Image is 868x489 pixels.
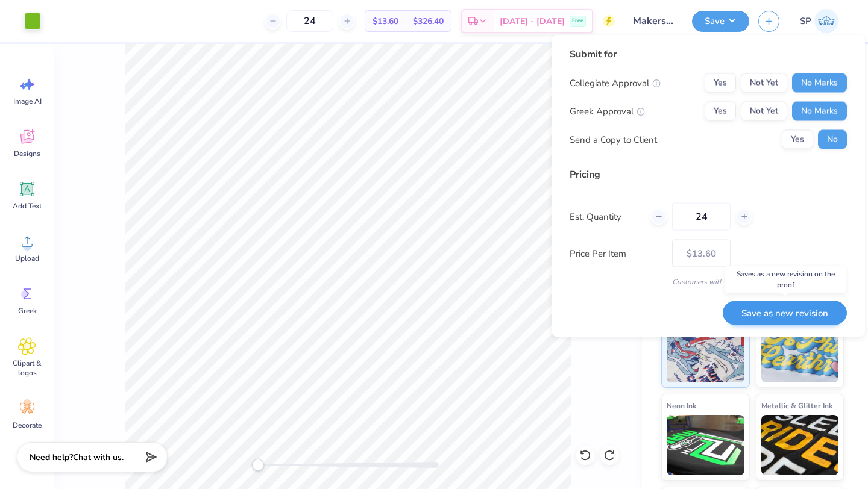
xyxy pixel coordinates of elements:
span: Chat with us. [73,452,124,463]
button: No Marks [792,73,847,93]
span: Free [572,17,583,25]
span: Greek [18,306,37,316]
div: Accessibility label [252,459,264,471]
img: Standard [667,322,744,382]
button: Yes [705,102,736,121]
input: – – [672,203,731,231]
div: Customers will see this price on HQ. [570,276,847,287]
label: Price Per Item [570,246,663,260]
div: Pricing [570,167,847,182]
img: Puff Ink [761,322,839,382]
label: Est. Quantity [570,210,641,223]
span: Upload [15,254,39,263]
div: Greek Approval [570,104,645,118]
div: Submit for [570,47,847,61]
input: Untitled Design [624,9,683,33]
div: Saves as a new revision on the proof [725,266,846,293]
button: Save as new revision [723,301,847,325]
span: Metallic & Glitter Ink [761,399,832,412]
a: SP [794,9,844,33]
input: – – [286,10,333,32]
button: No [818,130,847,149]
span: Neon Ink [667,399,696,412]
span: $326.40 [413,15,444,28]
span: Designs [14,149,40,158]
button: Yes [782,130,813,149]
button: Save [692,11,749,32]
img: Metallic & Glitter Ink [761,415,839,475]
button: No Marks [792,102,847,121]
img: Neon Ink [667,415,744,475]
span: SP [800,14,811,28]
span: [DATE] - [DATE] [500,15,565,28]
img: Shivani Patel [814,9,838,33]
span: Decorate [13,420,42,430]
button: Not Yet [741,102,787,121]
span: Clipart & logos [7,358,47,378]
div: Collegiate Approval [570,76,661,90]
span: Add Text [13,201,42,211]
button: Not Yet [741,73,787,93]
strong: Need help? [30,452,73,463]
div: Send a Copy to Client [570,132,657,146]
span: Image AI [13,96,42,106]
button: Yes [705,73,736,93]
span: $13.60 [373,15,398,28]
